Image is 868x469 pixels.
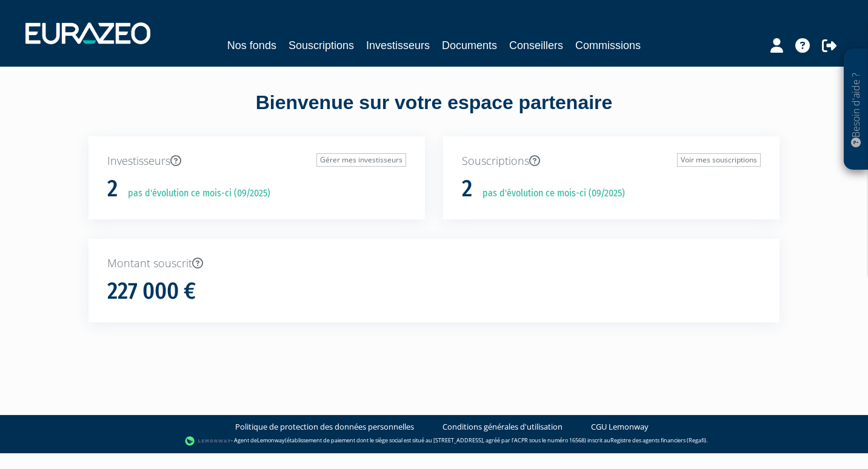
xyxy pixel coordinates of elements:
a: Souscriptions [289,37,354,54]
a: Registre des agents financiers (Regafi) [610,436,706,444]
a: CGU Lemonway [591,421,649,433]
p: Montant souscrit [107,256,761,271]
h1: 227 000 € [107,279,196,304]
p: Souscriptions [462,153,761,169]
a: Nos fonds [227,37,276,54]
p: Besoin d'aide ? [849,55,863,164]
img: logo-lemonway.png [185,435,232,447]
h1: 2 [107,176,118,202]
div: - Agent de (établissement de paiement dont le siège social est situé au [STREET_ADDRESS], agréé p... [12,435,856,447]
a: Investisseurs [366,37,430,54]
p: Investisseurs [107,153,406,169]
a: Conditions générales d'utilisation [442,421,563,433]
a: Lemonway [257,436,285,444]
img: 1732889491-logotype_eurazeo_blanc_rvb.png [25,22,150,44]
a: Commissions [575,37,641,54]
h1: 2 [462,176,472,202]
p: pas d'évolution ce mois-ci (09/2025) [119,187,270,201]
p: pas d'évolution ce mois-ci (09/2025) [474,187,625,201]
a: Conseillers [509,37,563,54]
a: Gérer mes investisseurs [316,153,406,167]
div: Bienvenue sur votre espace partenaire [79,89,789,136]
a: Voir mes souscriptions [677,153,761,167]
a: Politique de protection des données personnelles [235,421,414,433]
a: Documents [442,37,497,54]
